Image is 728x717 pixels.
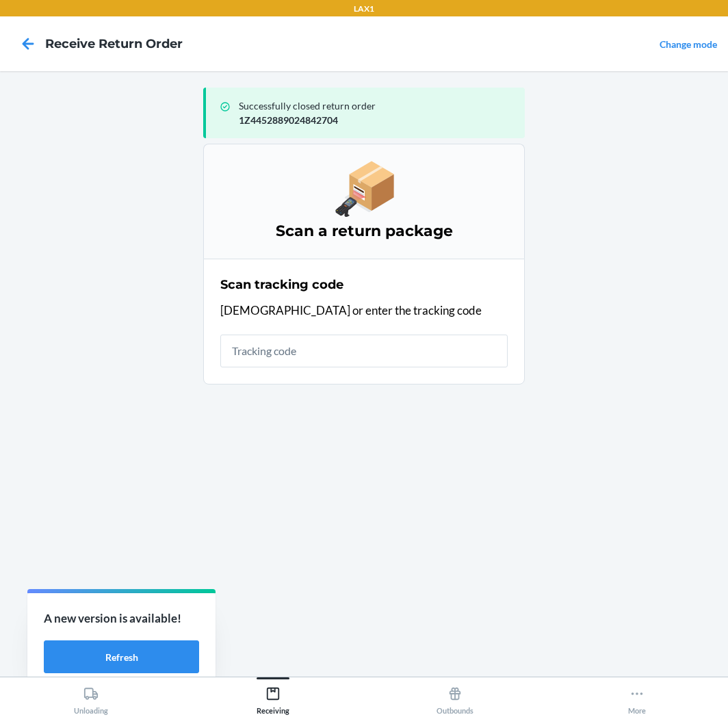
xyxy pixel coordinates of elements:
[220,220,508,242] h3: Scan a return package
[74,681,108,715] div: Unloading
[220,302,508,320] p: [DEMOGRAPHIC_DATA] or enter the tracking code
[220,276,343,294] h2: Scan tracking code
[628,681,646,715] div: More
[354,3,374,15] p: LAX1
[364,677,546,715] button: Outbounds
[546,677,728,715] button: More
[239,99,514,113] p: Successfully closed return order
[44,640,199,673] button: Refresh
[257,681,289,715] div: Receiving
[239,113,514,127] p: 1Z4452889024842704
[182,677,364,715] button: Receiving
[660,38,717,50] a: Change mode
[220,335,508,367] input: Tracking code
[437,681,473,715] div: Outbounds
[45,35,183,53] h4: Receive Return Order
[44,610,199,627] p: A new version is available!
